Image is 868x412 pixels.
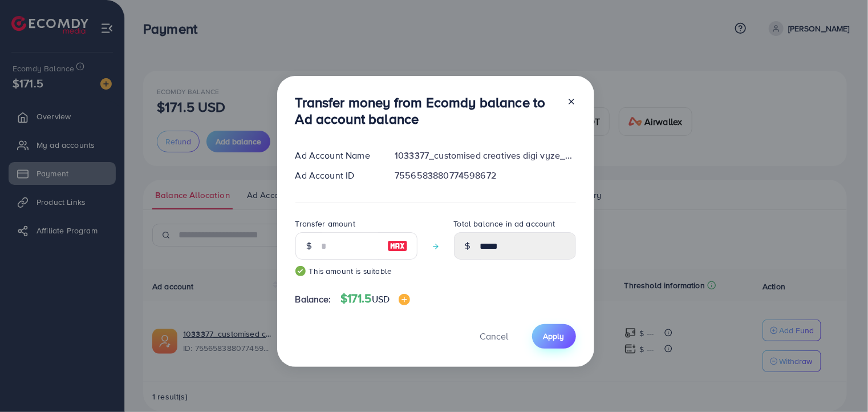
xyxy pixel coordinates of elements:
[820,361,859,403] iframe: Chat
[480,330,509,342] span: Cancel
[295,218,355,229] label: Transfer amount
[295,293,331,306] span: Balance:
[454,218,555,229] label: Total balance in ad account
[466,324,523,349] button: Cancel
[543,330,565,342] span: Apply
[295,94,558,127] h3: Transfer money from Ecomdy balance to Ad account balance
[372,293,390,305] span: USD
[286,149,386,162] div: Ad Account Name
[340,292,410,306] h4: $171.5
[286,169,386,182] div: Ad Account ID
[386,149,585,162] div: 1033377_customised creatives digi vyze_1759404336162
[295,266,306,276] img: guide
[399,294,410,305] img: image
[295,265,417,277] small: This amount is suitable
[386,169,585,182] div: 7556583880774598672
[387,239,408,253] img: image
[532,324,576,349] button: Apply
